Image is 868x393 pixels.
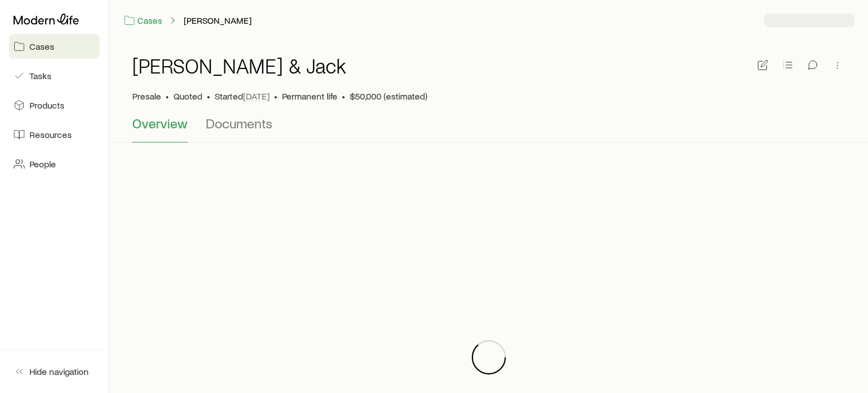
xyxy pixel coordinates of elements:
[29,158,56,170] span: People
[342,90,345,102] span: •
[123,14,163,27] a: Cases
[215,90,270,102] p: Started
[29,70,51,81] span: Tasks
[9,93,99,118] a: Products
[29,366,89,377] span: Hide navigation
[207,90,210,102] span: •
[132,115,845,142] div: Case details tabs
[29,100,64,111] span: Products
[183,15,252,26] button: [PERSON_NAME]
[29,129,72,140] span: Resources
[132,115,188,131] span: Overview
[274,90,277,102] span: •
[9,63,99,88] a: Tasks
[166,90,169,102] span: •
[9,359,99,384] button: Hide navigation
[9,34,99,59] a: Cases
[132,54,346,77] h1: [PERSON_NAME] & Jack
[173,90,202,102] span: Quoted
[350,90,427,102] span: $50,000 (estimated)
[9,122,99,147] a: Resources
[243,90,270,102] span: [DATE]
[9,152,99,176] a: People
[132,90,161,102] p: Presale
[29,41,54,52] span: Cases
[282,90,337,102] span: Permanent life
[206,115,272,131] span: Documents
